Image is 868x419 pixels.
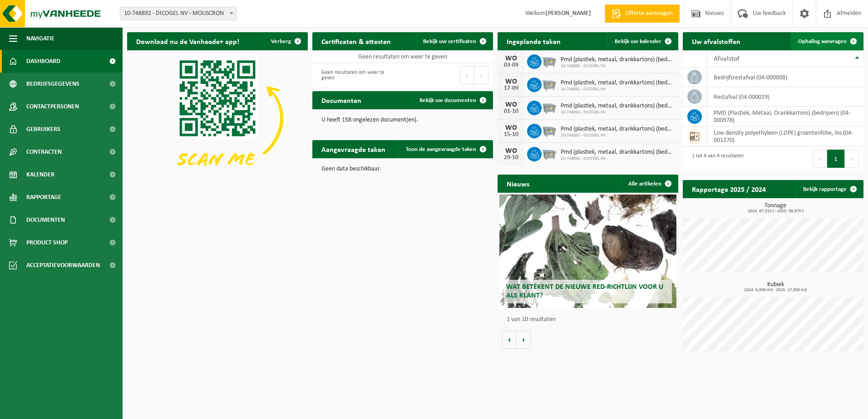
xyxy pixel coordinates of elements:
[502,155,520,161] div: 29-10
[26,73,79,95] span: Bedrijfsgegevens
[264,32,307,50] button: Verberg
[321,166,484,172] p: Geen data beschikbaar.
[26,141,62,163] span: Contracten
[561,110,674,115] span: 10-748892 - DICOGEL NV
[542,99,557,115] img: WB-2500-GAL-GY-01
[502,101,520,108] div: WO
[498,175,538,192] h2: Nieuws
[687,203,863,214] h3: Tonnage
[419,97,476,103] span: Bekijk uw documenten
[317,65,398,85] div: Geen resultaten om weer te geven
[791,32,863,50] a: Ophaling aanvragen
[26,254,100,277] span: Acceptatievoorwaarden
[474,66,488,84] button: Next
[546,10,591,17] strong: [PERSON_NAME]
[561,156,674,161] span: 10-748892 - DICOGEL NV
[502,147,520,155] div: WO
[561,63,674,69] span: 10-748892 - DICOGEL NV
[561,126,674,133] span: Pmd (plastiek, metaal, drankkartons) (bedrijven)
[502,55,520,62] div: WO
[683,180,775,198] h2: Rapportage 2025 / 2024
[26,209,65,231] span: Documenten
[321,117,484,123] p: U heeft 158 ongelezen document(en).
[845,150,859,168] button: Next
[416,32,492,50] a: Bekijk uw certificaten
[502,108,520,115] div: 01-10
[687,149,744,169] div: 1 tot 4 van 4 resultaten
[312,50,493,63] td: Geen resultaten om weer te geven
[517,331,531,349] button: Volgende
[542,122,557,138] img: WB-2500-GAL-GY-01
[502,124,520,132] div: WO
[707,87,863,107] td: restafval (04-000029)
[312,32,400,50] h2: Certificaten & attesten
[683,32,750,50] h2: Uw afvalstoffen
[312,91,370,109] h2: Documenten
[615,39,661,44] span: Bekijk uw kalender
[502,62,520,68] div: 03-09
[707,127,863,146] td: low density polyethyleen (LDPE) groentenfolie, los (04-001270)
[312,140,395,158] h2: Aangevraagde taken
[561,149,674,156] span: Pmd (plastiek, metaal, drankkartons) (bedrijven)
[813,150,827,168] button: Previous
[621,175,677,193] a: Alle artikelen
[542,53,557,68] img: WB-2500-GAL-GY-01
[120,7,237,20] span: 10-748892 - DICOGEL NV - MOUSCRON
[561,102,674,110] span: Pmd (plastiek, metaal, drankkartons) (bedrijven)
[707,107,863,127] td: PMD (Plastiek, Metaal, Drankkartons) (bedrijven) (04-000978)
[796,180,863,198] a: Bekijk rapportage
[561,133,674,138] span: 10-748892 - DICOGEL NV
[423,39,476,44] span: Bekijk uw certificaten
[26,95,79,118] span: Contactpersonen
[561,79,674,87] span: Pmd (plastiek, metaal, drankkartons) (bedrijven)
[687,288,863,292] span: 2024: 0,000 m3 - 2025: 17,500 m3
[127,50,308,186] img: Download de VHEPlus App
[499,195,676,308] a: Wat betekent de nieuwe RED-richtlijn voor u als klant?
[26,163,54,186] span: Kalender
[561,87,674,92] span: 10-748892 - DICOGEL NV
[498,32,570,50] h2: Ingeplande taken
[827,150,845,168] button: 1
[271,39,291,44] span: Verberg
[542,146,557,161] img: WB-2500-GAL-GY-01
[26,231,68,254] span: Product Shop
[707,68,863,87] td: bedrijfsrestafval (04-000008)
[120,7,236,20] span: 10-748892 - DICOGEL NV - MOUSCRON
[127,32,248,50] h2: Download nu de Vanheede+ app!
[502,331,517,349] button: Vorige
[26,27,54,50] span: Navigatie
[26,186,61,209] span: Rapportage
[798,39,847,44] span: Ophaling aanvragen
[506,283,663,299] span: Wat betekent de nieuwe RED-richtlijn voor u als klant?
[502,85,520,92] div: 17-09
[502,132,520,138] div: 15-10
[607,32,677,50] a: Bekijk uw kalender
[502,78,520,85] div: WO
[687,209,863,214] span: 2024: 97,510 t - 2025: 59,670 t
[26,50,60,73] span: Dashboard
[561,56,674,63] span: Pmd (plastiek, metaal, drankkartons) (bedrijven)
[605,5,680,23] a: Offerte aanvragen
[26,118,60,141] span: Gebruikers
[714,55,740,63] span: Afvalstof
[687,282,863,292] h3: Kubiek
[460,66,474,84] button: Previous
[399,140,492,158] a: Toon de aangevraagde taken
[412,91,492,109] a: Bekijk uw documenten
[623,9,675,18] span: Offerte aanvragen
[542,76,557,92] img: WB-2500-GAL-GY-01
[406,146,476,152] span: Toon de aangevraagde taken
[507,317,674,323] p: 1 van 10 resultaten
